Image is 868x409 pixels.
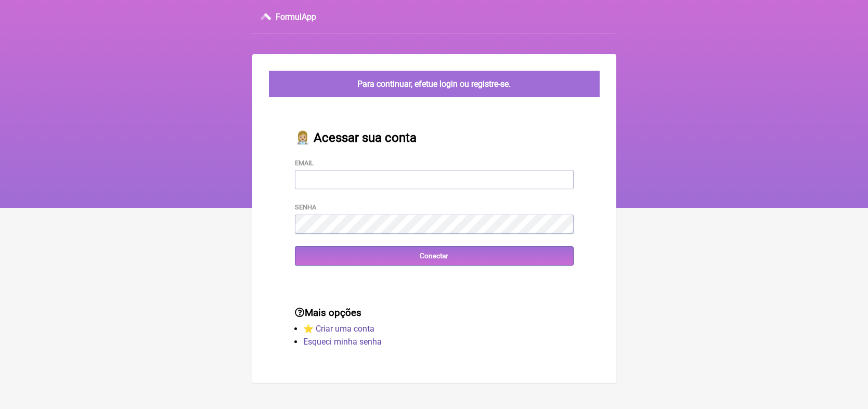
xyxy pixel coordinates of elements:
[295,130,574,145] h2: 👩🏼‍⚕️ Acessar sua conta
[295,307,574,319] h3: Mais opções
[303,324,374,334] a: ⭐️ Criar uma conta
[295,203,316,211] label: Senha
[295,159,314,167] label: Email
[295,246,574,266] input: Conectar
[303,337,382,347] a: Esqueci minha senha
[276,12,316,22] h3: FormulApp
[269,71,600,97] div: Para continuar, efetue login ou registre-se.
